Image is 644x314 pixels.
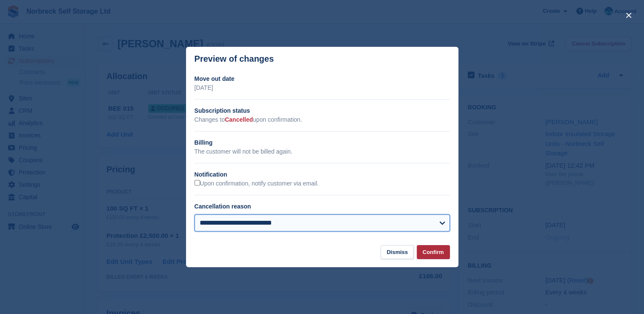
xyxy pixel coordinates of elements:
[195,83,450,92] p: [DATE]
[195,54,274,64] p: Preview of changes
[195,115,450,124] p: Changes to upon confirmation.
[195,138,450,147] h2: Billing
[195,180,319,188] label: Upon confirmation, notify customer via email.
[195,147,450,156] p: The customer will not be billed again.
[195,203,251,210] label: Cancellation reason
[195,74,450,83] h2: Move out date
[381,245,414,259] button: Dismiss
[195,170,450,179] h2: Notification
[622,9,635,22] button: close
[195,106,450,115] h2: Subscription status
[417,245,450,259] button: Confirm
[195,180,200,186] input: Upon confirmation, notify customer via email.
[225,116,253,123] span: Cancelled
